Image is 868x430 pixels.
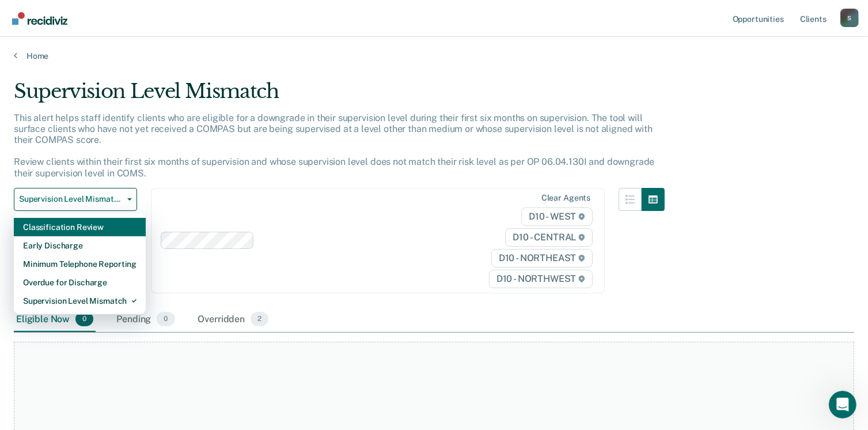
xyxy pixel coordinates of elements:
p: This alert helps staff identify clients who are eligible for a downgrade in their supervision lev... [14,112,654,179]
img: Recidiviz [12,12,67,25]
div: Early Discharge [23,236,137,255]
span: 2 [251,312,268,327]
div: Pending0 [114,307,177,333]
span: D10 - CENTRAL [505,228,593,247]
span: 0 [157,312,175,327]
div: Classification Review [23,218,137,236]
button: Supervision Level Mismatch [14,188,137,211]
span: D10 - WEST [521,208,593,226]
button: Profile dropdown button [840,9,859,27]
div: Supervision Level Mismatch [23,292,137,310]
span: D10 - NORTHWEST [489,270,593,288]
iframe: Intercom live chat [829,391,856,418]
div: Supervision Level Mismatch [14,80,665,112]
div: Eligible Now0 [14,307,96,333]
span: D10 - NORTHEAST [491,249,593,267]
a: Home [14,51,854,61]
div: Overdue for Discharge [23,273,137,292]
div: Clear agents [541,193,590,203]
span: Supervision Level Mismatch [19,194,123,204]
span: 0 [75,312,93,327]
div: S [840,9,859,27]
div: Minimum Telephone Reporting [23,255,137,273]
div: Overridden2 [196,307,271,333]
